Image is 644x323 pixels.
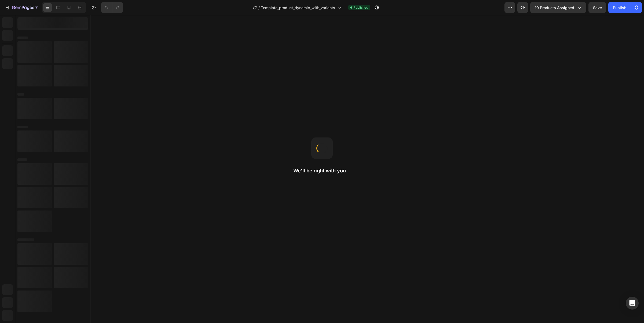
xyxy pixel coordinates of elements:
span: / [258,5,260,10]
span: Save [593,5,602,10]
button: Publish [608,2,631,13]
span: Published [353,5,368,10]
div: Publish [613,5,626,10]
button: Save [588,2,606,13]
div: Undo/Redo [101,2,123,13]
span: 10 products assigned [535,5,574,10]
h2: We'll be right with you [293,168,351,174]
button: 10 products assigned [530,2,586,13]
p: 7 [35,4,38,11]
button: 7 [2,2,40,13]
div: Open Intercom Messenger [626,297,639,310]
span: Template_product_dynamic_with_variants [261,5,335,10]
